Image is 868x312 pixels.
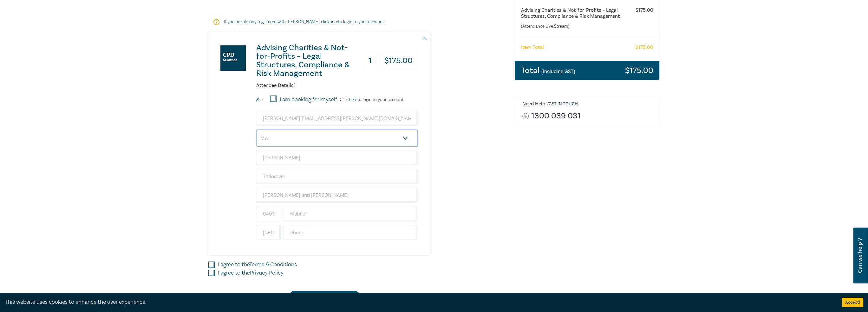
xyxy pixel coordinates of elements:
[256,43,361,78] h3: Advising Charities & Not-for-Profits – Legal Structures, Compliance & Risk Management
[541,68,575,75] small: (Including GST)
[330,19,338,25] a: here
[262,97,263,102] small: 1
[363,52,377,70] h3: 1
[521,66,575,75] h3: Total
[635,44,653,50] h6: $ 175.00
[280,96,338,104] label: I am booking for myself.
[256,150,418,165] input: First Name*
[256,225,281,240] input: +61
[5,298,832,306] div: This website uses cookies to enhance the user experience.
[220,45,246,71] img: Advising Charities & Not-for-Profits – Legal Structures, Compliance & Risk Management
[522,101,655,107] h6: Need Help ? .
[289,291,360,303] button: Checkout
[349,97,357,103] a: here
[549,101,578,107] a: Get in touch
[842,298,863,307] button: Accept cookies
[250,269,284,276] a: Privacy Policy
[379,52,418,70] h3: $ 175.00
[521,23,628,30] small: (Attendance: Live Stream )
[531,112,581,120] a: 1300 039 031
[224,19,415,25] p: If you are already registered with [PERSON_NAME], click to login to your account
[256,188,418,203] input: Company
[338,97,404,102] p: Click to login to your account.
[256,206,281,222] input: +61
[625,66,653,75] h3: $ 175.00
[635,7,653,13] h6: $ 175.00
[256,83,418,89] h6: Attendee Details 1
[360,291,426,303] a: Continue Shopping
[857,231,863,280] span: Can we help ?
[249,261,297,268] a: Terms & Conditions
[521,7,628,19] h6: Advising Charities & Not-for-Profits – Legal Structures, Compliance & Risk Management
[284,225,418,240] input: Phone
[521,44,544,50] h6: Item Total
[284,206,418,222] input: Mobile*
[218,261,297,269] label: I agree to the
[256,111,418,126] input: Attendee Email*
[218,269,284,277] label: I agree to the
[256,169,418,184] input: Last Name*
